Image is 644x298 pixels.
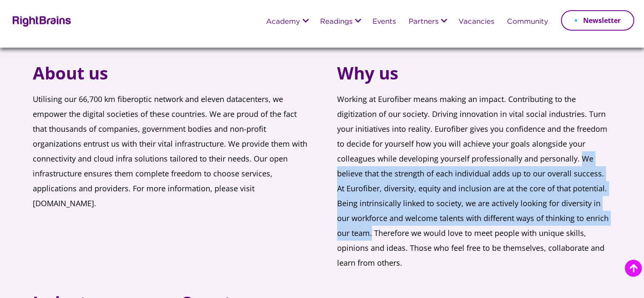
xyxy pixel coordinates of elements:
[507,18,548,26] a: Community
[458,18,494,26] a: Vacancies
[561,10,634,31] a: Newsletter
[372,18,396,26] a: Events
[337,64,612,92] h2: Why us
[320,18,352,26] a: Readings
[409,18,438,26] a: Partners
[337,92,612,283] p: Working at Eurofiber means making an impact. Contributing to the digitization of our society. Dri...
[33,92,307,224] p: Utilising our 66,700 km fiberoptic network and eleven datacenters, we empower the digital societi...
[266,18,300,26] a: Academy
[10,14,72,27] img: Rightbrains
[33,64,307,92] h2: About us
